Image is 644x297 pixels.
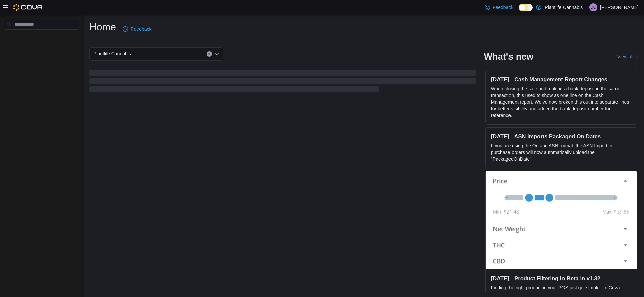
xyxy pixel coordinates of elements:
[131,26,151,32] span: Feedback
[93,50,131,58] span: Plantlife Cannabis
[491,76,632,83] h3: [DATE] - Cash Management Report Changes
[4,31,79,47] nav: Complex example
[519,4,533,11] input: Dark Mode
[585,3,587,11] p: |
[120,22,154,36] a: Feedback
[491,85,632,119] p: When closing the safe and making a bank deposit in the same transaction, this used to show as one...
[207,51,212,57] button: Clear input
[491,142,632,162] p: If you are using the Ontario ASN format, the ASN Import in purchase orders will now automatically...
[617,54,639,59] a: View allExternal link
[214,51,219,57] button: Open list of options
[491,133,632,140] h3: [DATE] - ASN Imports Packaged On Dates
[89,20,116,34] h1: Home
[484,51,533,62] h2: What's new
[491,275,632,282] h3: [DATE] - Product Filtering in Beta in v1.32
[589,3,597,11] div: Donna Chapman
[13,4,43,11] img: Cova
[635,55,639,59] svg: External link
[89,71,476,93] span: Loading
[482,1,516,14] a: Feedback
[545,3,583,11] p: Plantlife Cannabis
[600,3,639,11] p: [PERSON_NAME]
[493,4,513,11] span: Feedback
[590,3,596,11] span: DC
